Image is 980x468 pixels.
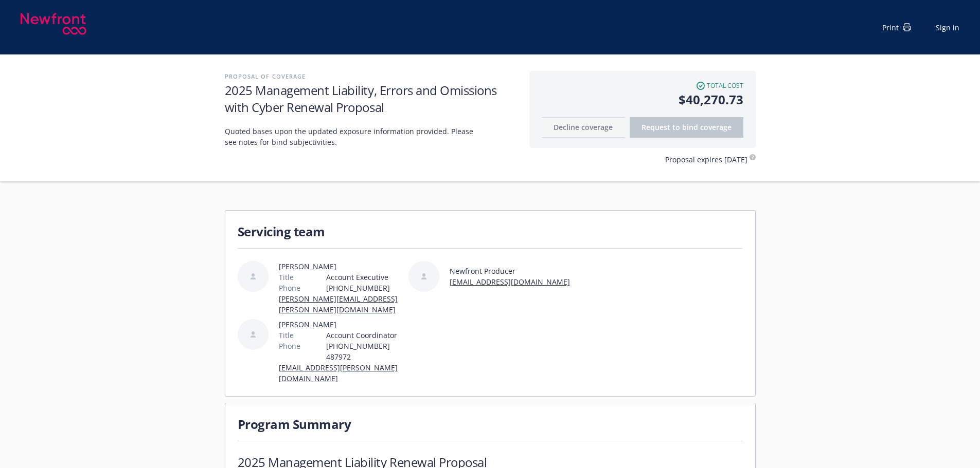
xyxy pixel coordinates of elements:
button: Request to bindcoverage [630,117,743,138]
span: Phone [279,341,300,351]
button: Decline coverage [542,117,625,138]
span: [PERSON_NAME] [279,261,404,272]
span: [PERSON_NAME] [279,319,404,330]
div: Print [882,22,911,33]
span: Title [279,330,294,341]
span: Total cost [707,81,743,90]
span: Phone [279,283,300,293]
span: Newfront Producer [450,266,570,276]
h1: Servicing team [238,223,743,240]
a: [EMAIL_ADDRESS][PERSON_NAME][DOMAIN_NAME] [279,363,398,383]
a: Sign in [936,22,959,33]
span: Account Coordinator [326,330,404,341]
span: [PHONE_NUMBER] [326,283,404,293]
span: coverage [700,122,732,132]
a: [EMAIL_ADDRESS][DOMAIN_NAME] [450,277,570,287]
span: Decline coverage [554,122,613,132]
h1: 2025 Management Liability, Errors and Omissions with Cyber Renewal Proposal [225,82,519,116]
h1: Program Summary [238,416,743,433]
span: Proposal expires [DATE] [665,154,747,165]
span: Title [279,272,294,283]
span: Account Executive [326,272,404,283]
span: $40,270.73 [542,90,743,109]
span: Request to bind [642,122,732,132]
a: [PERSON_NAME][EMAIL_ADDRESS][PERSON_NAME][DOMAIN_NAME] [279,294,398,314]
span: Quoted bases upon the updated exposure information provided. Please see notes for bind subjectivi... [225,126,482,147]
h2: Proposal of coverage [225,71,519,82]
span: [PHONE_NUMBER] 487972 [326,341,404,362]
